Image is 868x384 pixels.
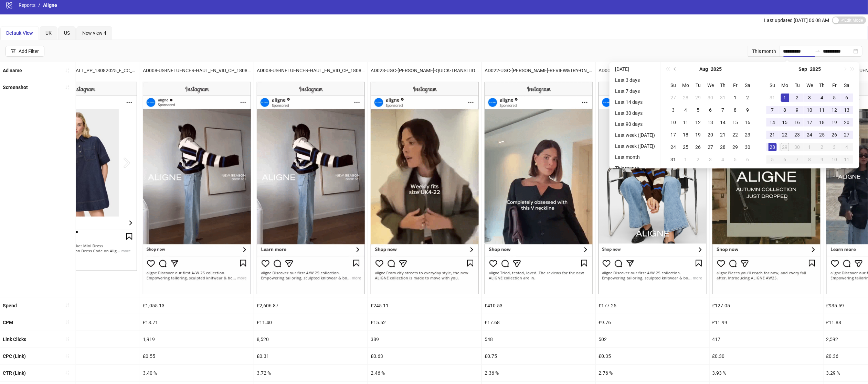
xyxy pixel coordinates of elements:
[368,314,481,331] div: £15.52
[707,106,715,114] div: 6
[694,118,702,127] div: 12
[65,68,70,73] span: sort-ascending
[841,104,853,116] td: 2025-09-13
[694,94,702,102] div: 29
[804,129,816,141] td: 2025-09-24
[815,48,821,54] span: swap-right
[729,153,742,166] td: 2025-09-05
[669,143,678,151] div: 24
[371,82,479,294] img: Screenshot 120233964398540332
[717,104,729,116] td: 2025-08-07
[65,320,70,325] span: sort-ascending
[731,106,740,114] div: 8
[612,109,658,117] li: Last 30 days
[729,104,742,116] td: 2025-08-08
[731,118,740,127] div: 15
[742,141,754,153] td: 2025-08-30
[257,82,365,294] img: Screenshot 120233864844190332
[368,365,481,381] div: 2.46 %
[781,106,789,114] div: 8
[804,91,816,104] td: 2025-09-03
[694,143,702,151] div: 26
[818,94,826,102] div: 4
[612,76,658,84] li: Last 3 days
[82,30,106,36] span: New view 4
[694,106,702,114] div: 5
[682,131,690,139] div: 18
[692,79,705,91] th: Tu
[719,131,727,139] div: 21
[816,129,828,141] td: 2025-09-25
[694,131,702,139] div: 19
[11,49,16,54] span: filter
[710,331,823,348] div: 417
[744,155,752,164] div: 6
[482,62,595,79] div: AD022-UGC-[PERSON_NAME]-REVIEW&TRY-ON_EN_VID_HP_11092025_F_NSE_SC11_USP7_
[744,131,752,139] div: 23
[29,82,137,271] img: Screenshot 120232485287400332
[3,370,26,376] b: CTR (Link)
[707,94,715,102] div: 30
[669,131,678,139] div: 17
[804,104,816,116] td: 2025-09-10
[482,365,595,381] div: 2.36 %
[680,79,692,91] th: Mo
[804,116,816,129] td: 2025-09-17
[769,118,777,127] div: 14
[26,331,140,348] div: 5,930
[818,155,826,164] div: 9
[766,153,779,166] td: 2025-10-05
[717,129,729,141] td: 2025-08-21
[6,46,44,57] button: Add Filter
[744,94,752,102] div: 2
[804,141,816,153] td: 2025-10-01
[705,104,717,116] td: 2025-08-06
[140,62,254,79] div: AD008-US-INFLUENCER-HAUL_EN_VID_CP_18082025_F_CC_SC10_USP11_AW26
[841,91,853,104] td: 2025-09-06
[368,297,481,314] div: £245.11
[680,104,692,116] td: 2025-08-04
[254,297,368,314] div: £2,606.87
[841,116,853,129] td: 2025-09-20
[766,91,779,104] td: 2025-08-31
[793,131,802,139] div: 23
[700,62,708,76] button: Choose a month
[779,91,791,104] td: 2025-09-01
[485,82,593,294] img: Screenshot 120233964416900332
[612,131,658,139] li: Last week ([DATE])
[705,129,717,141] td: 2025-08-20
[828,141,841,153] td: 2025-10-03
[140,297,254,314] div: £1,055.13
[17,1,37,9] a: Reports
[791,91,804,104] td: 2025-09-02
[26,314,140,331] div: £14.87
[816,116,828,129] td: 2025-09-18
[19,48,39,54] div: Add Filter
[779,153,791,166] td: 2025-10-06
[719,118,727,127] div: 14
[705,141,717,153] td: 2025-08-27
[680,153,692,166] td: 2025-09-01
[769,143,777,151] div: 28
[830,155,839,164] div: 10
[43,2,57,8] span: Aligne
[843,118,851,127] div: 20
[680,129,692,141] td: 2025-08-18
[764,18,829,23] span: Last updated [DATE] 06:08 AM
[781,143,789,151] div: 29
[482,348,595,364] div: £0.75
[744,143,752,151] div: 30
[3,337,26,342] b: Link Clicks
[26,348,140,364] div: £0.63
[841,79,853,91] th: Sa
[744,118,752,127] div: 16
[692,129,705,141] td: 2025-08-19
[140,348,254,364] div: £0.55
[612,142,658,150] li: Last week ([DATE])
[841,141,853,153] td: 2025-10-04
[692,116,705,129] td: 2025-08-12
[729,141,742,153] td: 2025-08-29
[828,79,841,91] th: Fr
[818,131,826,139] div: 25
[710,348,823,364] div: £0.30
